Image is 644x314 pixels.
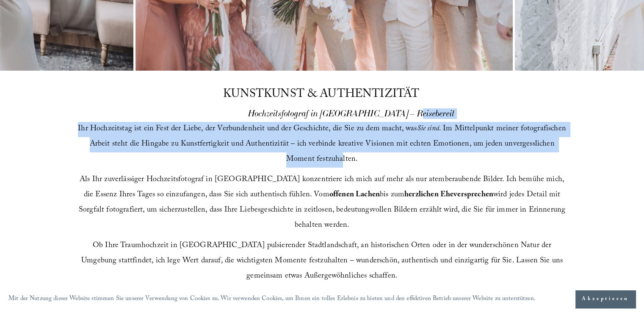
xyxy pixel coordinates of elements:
[248,108,455,119] font: Hochzeitsfotograf in [GEOGRAPHIC_DATA] – Reisebereit
[575,290,636,308] button: Akzeptieren
[8,294,536,304] font: Mit der Nutzung dieser Website stimmen Sie unserer Verwendung von Cookies zu. Wir verwenden Cooki...
[380,189,404,202] font: bis zum
[582,295,629,303] font: Akzeptieren
[90,123,568,166] font: . Im Mittelpunkt meiner fotografischen Arbeit steht die Hingabe zu Kunstfertigkeit und Authentizi...
[329,189,380,202] font: offenen Lachen
[79,189,567,232] font: wird jedes Detail mit Sorgfalt fotografiert, um sicherzustellen, dass Ihre Liebesgeschichte in ze...
[81,240,565,283] font: Ob Ihre Traumhochzeit in [GEOGRAPHIC_DATA] pulsierender Stadtlandschaft, an historischen Orten od...
[417,123,439,136] font: Sie sind
[223,85,419,105] font: KUNSTKUNST & AUTHENTIZITÄT
[78,123,417,136] font: Ihr Hochzeitstag ist ein Fest der Liebe, der Verbundenheit und der Geschichte, die Sie zu dem mac...
[80,174,567,202] font: Als Ihr zuverlässiger Hochzeitsfotograf in [GEOGRAPHIC_DATA] konzentriere ich mich auf mehr als n...
[404,189,493,202] font: herzlichen Eheversprechen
